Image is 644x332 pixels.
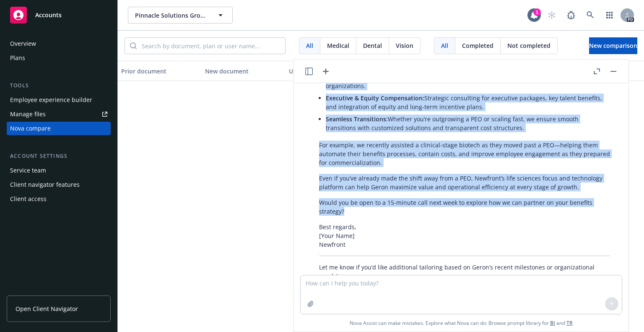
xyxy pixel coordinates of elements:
[363,41,382,50] span: Dental
[543,7,560,24] a: Start snowing
[7,152,111,160] div: Account settings
[128,7,233,24] button: Pinnacle Solutions Group
[550,319,555,327] a: BI
[10,192,47,206] div: Client access
[10,178,80,191] div: Client navigator features
[563,7,579,24] a: Report a Bug
[601,7,618,24] a: Switch app
[7,178,111,191] a: Client navigator features
[533,8,541,16] div: 1
[135,11,208,20] span: Pinnacle Solutions Group
[10,93,92,107] div: Employee experience builder
[10,51,25,65] div: Plans
[35,12,62,18] span: Accounts
[10,122,51,135] div: Nova compare
[319,141,610,167] p: For example, we recently assisted a clinical-stage biotech as they moved past a PEO—helping them ...
[566,319,573,327] a: TR
[130,42,137,49] svg: Search
[326,113,610,134] li: Whether you’re outgrowing a PEO or scaling fast, we ensure smooth transitions with customized sol...
[205,67,282,76] div: New document
[7,122,111,135] a: Nova compare
[306,41,313,50] span: All
[7,3,111,27] a: Accounts
[16,304,78,313] span: Open Client Navigator
[7,164,111,177] a: Service team
[7,107,111,121] a: Manage files
[10,37,36,50] div: Overview
[7,37,111,50] a: Overview
[396,41,413,50] span: Vision
[7,51,111,65] a: Plans
[137,38,285,54] input: Search by document, plan or user name...
[286,61,348,81] button: User
[589,42,637,50] span: New comparison
[327,41,349,50] span: Medical
[350,314,573,332] span: Nova Assist can make mistakes. Explore what Nova can do: Browse prompt library for and
[507,41,551,50] span: Not completed
[319,263,610,280] p: Let me know if you’d like additional tailoring based on Geron’s recent milestones or organization...
[319,222,610,249] p: Best regards, [Your Name] Newfront
[10,107,46,121] div: Manage files
[319,174,610,191] p: Even if you’ve already made the shift away from a PEO, Newfront’s life sciences focus and technol...
[121,67,198,76] div: Prior document
[326,94,424,102] span: Executive & Equity Compensation:
[326,92,610,113] li: Strategic consulting for executive packages, key talent benefits, and integration of equity and l...
[319,198,610,216] p: Would you be open to a 15-minute call next week to explore how we can partner on your benefits st...
[582,7,599,24] a: Search
[118,61,202,81] button: Prior document
[7,192,111,206] a: Client access
[326,115,388,123] span: Seamless Transitions:
[289,67,345,76] div: User
[7,81,111,90] div: Tools
[202,61,286,81] button: New document
[7,93,111,107] a: Employee experience builder
[462,41,493,50] span: Completed
[10,164,46,177] div: Service team
[589,37,637,54] button: New comparison
[441,41,448,50] span: All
